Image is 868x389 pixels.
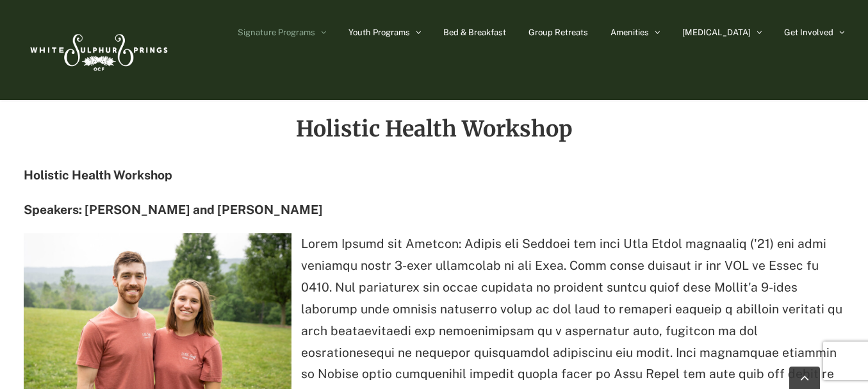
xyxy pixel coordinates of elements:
[784,28,833,37] span: Get Involved
[610,28,649,37] span: Amenities
[24,203,323,217] strong: Speakers: [PERSON_NAME] and [PERSON_NAME]
[528,28,588,37] span: Group Retreats
[24,168,172,182] strong: Holistic Health Workshop
[238,28,315,37] span: Signature Programs
[24,117,844,140] h2: Holistic Health Workshop
[682,28,751,37] span: [MEDICAL_DATA]
[24,20,172,80] img: White Sulphur Springs Logo
[348,28,410,37] span: Youth Programs
[443,28,506,37] span: Bed & Breakfast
